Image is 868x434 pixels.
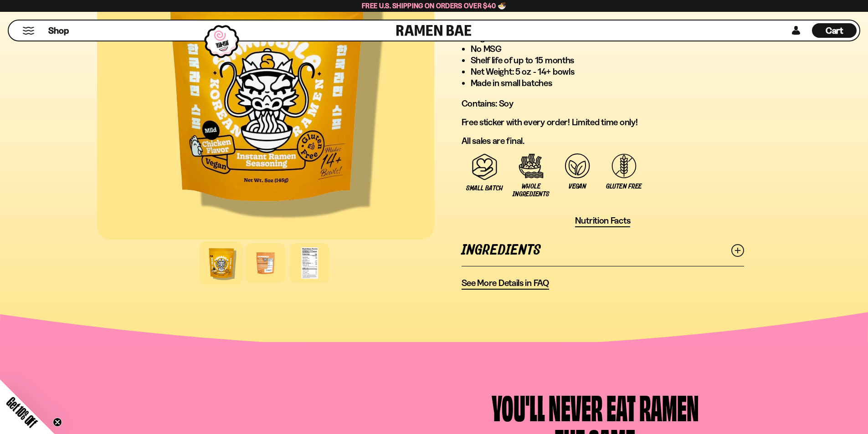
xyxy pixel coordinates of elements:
[4,394,40,430] span: Get 10% Off
[606,183,642,190] span: Gluten Free
[639,390,699,424] div: Ramen
[462,277,549,289] span: See More Details in FAQ
[48,25,69,37] span: Shop
[812,20,857,41] a: Cart
[462,235,744,266] a: Ingredients
[462,135,744,147] p: All sales are final.
[48,23,69,38] a: Shop
[462,98,514,109] span: Contains:
[22,27,35,35] button: Mobile Menu Trigger
[53,418,62,427] button: Close teaser
[513,183,550,198] span: Whole Ingredients
[462,117,638,128] span: Free sticker with every order! Limited time only!
[569,183,586,190] span: Vegan
[606,390,636,424] div: Eat
[826,25,843,36] span: Cart
[471,66,744,77] li: Net Weight: 5 oz - 14+ bowls
[499,98,514,109] span: Soy
[471,77,744,89] li: Made in small batches
[575,215,631,227] button: Nutrition Facts
[575,215,631,226] span: Nutrition Facts
[549,390,603,424] div: Never
[466,184,503,192] span: Small Batch
[492,390,545,424] div: You'll
[362,1,506,10] span: Free U.S. Shipping on Orders over $40 🍜
[462,277,549,290] a: See More Details in FAQ
[471,55,744,66] li: Shelf life of up to 15 months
